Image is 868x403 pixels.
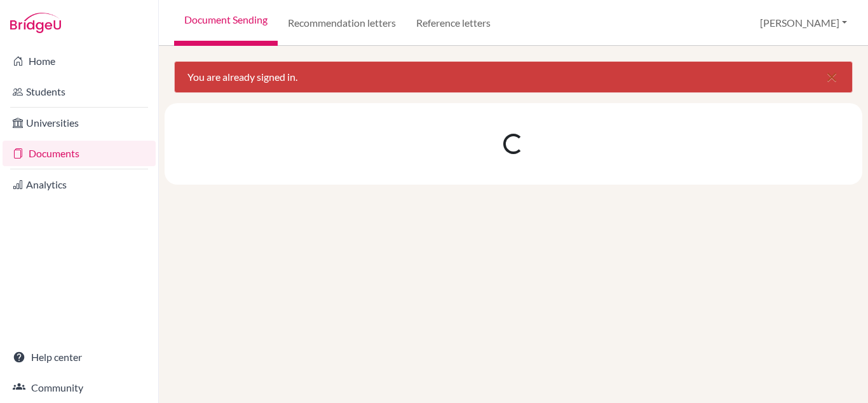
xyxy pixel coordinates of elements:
[754,11,853,35] button: [PERSON_NAME]
[3,141,156,166] a: Documents
[3,375,156,400] a: Community
[824,69,839,85] i: close
[174,61,853,93] div: You are already signed in.
[3,110,156,136] a: Universities
[3,172,156,197] a: Analytics
[3,344,156,370] a: Help center
[3,79,156,104] a: Students
[3,48,156,74] a: Home
[10,13,61,33] img: Bridge-U
[811,62,852,92] button: Close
